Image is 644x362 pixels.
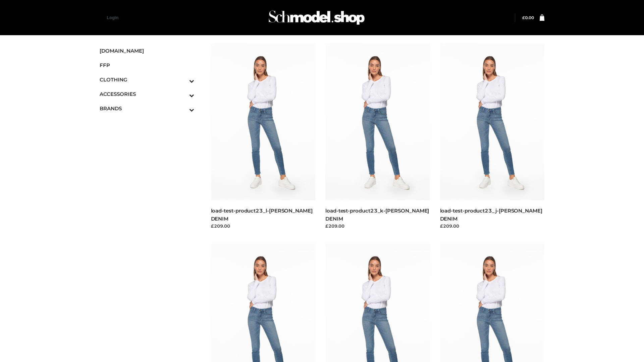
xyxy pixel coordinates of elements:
img: Schmodel Admin 964 [266,4,367,31]
button: Toggle Submenu [171,101,194,116]
a: load-test-product23_j-[PERSON_NAME] DENIM [440,207,542,222]
a: ACCESSORIESToggle Submenu [100,87,194,101]
div: £209.00 [211,223,316,229]
a: BRANDSToggle Submenu [100,101,194,116]
a: CLOTHINGToggle Submenu [100,72,194,87]
span: [DOMAIN_NAME] [100,47,194,55]
bdi: 0.00 [522,15,534,20]
a: Login [107,15,118,20]
a: [DOMAIN_NAME] [100,44,194,58]
button: Toggle Submenu [171,72,194,87]
span: FFP [100,61,194,69]
div: £209.00 [325,223,430,229]
a: FFP [100,58,194,72]
span: ACCESSORIES [100,90,194,98]
span: BRANDS [100,105,194,112]
button: Toggle Submenu [171,87,194,101]
span: CLOTHING [100,76,194,83]
div: £209.00 [440,223,545,229]
span: £ [522,15,525,20]
a: £0.00 [522,15,534,20]
a: load-test-product23_l-[PERSON_NAME] DENIM [211,207,313,222]
a: load-test-product23_k-[PERSON_NAME] DENIM [325,207,429,222]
